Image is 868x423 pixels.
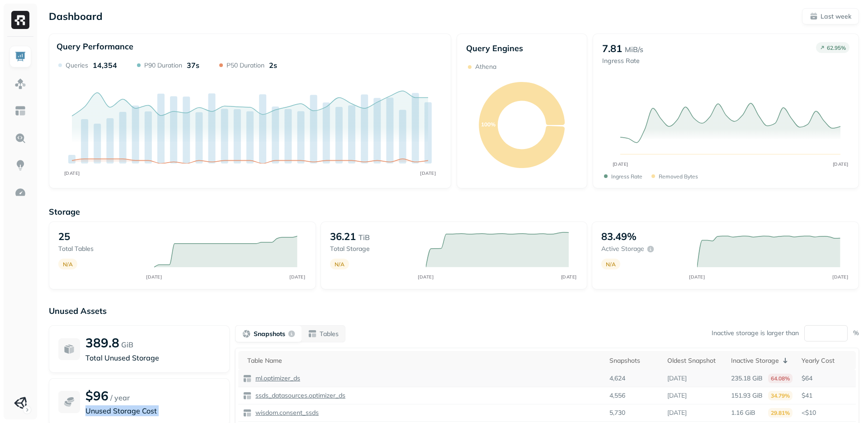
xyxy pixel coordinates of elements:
img: Ryft [11,11,29,29]
p: % [853,329,859,337]
p: P50 Duration [226,61,264,70]
p: 235.18 GiB [731,374,763,383]
p: 34.79% [768,391,793,400]
p: TiB [359,232,370,243]
img: Dashboard [14,51,26,62]
p: Queries [66,61,88,70]
p: Unused Assets [49,306,859,316]
p: wisdom.consent_ssds [254,409,319,417]
p: Query Performance [57,41,133,52]
p: 29.81% [768,408,793,418]
tspan: [DATE] [832,161,848,167]
p: Ingress Rate [611,173,642,180]
p: Storage [49,207,859,217]
img: Query Explorer [14,132,26,144]
p: N/A [606,261,616,268]
button: Last week [802,8,859,24]
p: / year [110,392,130,403]
p: Total tables [58,245,145,253]
p: Last week [821,12,851,21]
p: 389.8 [85,335,119,351]
p: 4,556 [609,391,625,400]
div: Yearly Cost [802,356,851,365]
tspan: [DATE] [289,274,305,279]
p: 62.95 % [827,44,846,51]
p: GiB [121,339,133,350]
p: MiB/s [625,44,643,55]
p: 37s [187,61,199,70]
tspan: [DATE] [64,170,80,176]
p: Total Unused Storage [85,352,220,363]
img: Unity [14,397,27,409]
p: [DATE] [667,409,687,417]
p: Total storage [330,245,417,253]
p: P90 Duration [144,61,182,70]
tspan: [DATE] [833,274,849,279]
p: Tables [320,330,339,338]
p: Inactive storage is larger than [712,329,799,337]
p: 83.49% [601,230,637,243]
p: 64.08% [768,374,793,383]
div: Oldest Snapshot [667,356,722,365]
p: [DATE] [667,391,687,400]
tspan: [DATE] [689,274,705,279]
p: 1.16 GiB [731,409,755,417]
p: Dashboard [49,10,103,23]
tspan: [DATE] [418,274,434,279]
p: 5,730 [609,409,625,417]
p: $96 [85,388,108,404]
p: 14,354 [93,61,117,70]
tspan: [DATE] [561,274,577,279]
p: N/A [63,261,73,268]
p: Removed bytes [659,173,698,180]
a: ssds_datasources.optimizer_ds [252,391,345,400]
p: Unused Storage Cost [85,405,220,416]
p: 2s [269,61,277,70]
img: Optimization [14,187,26,198]
div: Table Name [247,356,600,365]
text: 100% [481,121,495,128]
p: $41 [802,391,851,400]
p: Snapshots [254,330,285,338]
p: 25 [58,230,70,243]
p: ml.optimizer_ds [254,374,300,383]
p: Ingress Rate [602,57,643,65]
p: [DATE] [667,374,687,383]
p: 36.21 [330,230,356,243]
p: ssds_datasources.optimizer_ds [254,391,345,400]
p: <$10 [802,409,851,417]
img: table [243,391,252,400]
img: Assets [14,78,26,90]
img: Insights [14,159,26,171]
p: Query Engines [466,43,578,53]
tspan: [DATE] [146,274,162,279]
p: N/A [335,261,344,268]
a: wisdom.consent_ssds [252,409,319,417]
p: Active storage [601,245,644,253]
img: Asset Explorer [14,105,26,117]
a: ml.optimizer_ds [252,374,300,383]
tspan: [DATE] [612,161,628,167]
img: table [243,409,252,418]
tspan: [DATE] [420,170,436,176]
p: $64 [802,374,851,383]
p: 4,624 [609,374,625,383]
p: 151.93 GiB [731,391,763,400]
p: 7.81 [602,42,622,55]
p: Inactive Storage [731,356,779,365]
img: table [243,374,252,383]
p: Athena [475,62,496,71]
div: Snapshots [609,356,658,365]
